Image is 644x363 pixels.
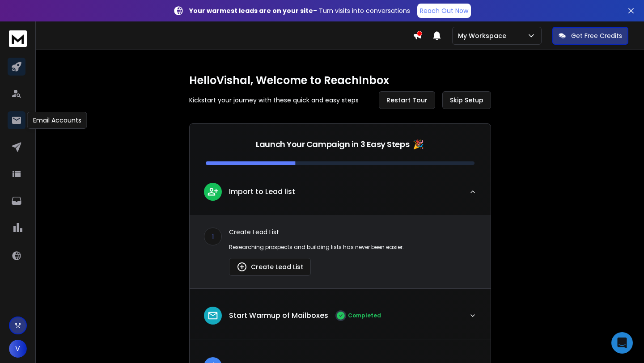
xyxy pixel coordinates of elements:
[442,91,491,109] button: Skip Setup
[552,27,628,45] button: Get Free Credits
[229,244,476,251] p: Researching prospects and building lists has never been easier.
[458,31,510,40] p: My Workspace
[190,176,491,215] button: leadImport to Lead list
[207,186,219,197] img: lead
[237,262,247,272] img: lead
[189,73,491,88] h1: Hello Vishal , Welcome to ReachInbox
[229,228,476,236] p: Create Lead List
[189,6,410,15] p: – Turn visits into conversations
[9,30,27,47] img: logo
[190,215,491,288] div: leadImport to Lead list
[450,96,483,105] span: Skip Setup
[189,96,359,105] p: Kickstart your journey with these quick and easy steps
[420,6,468,15] p: Reach Out Now
[571,31,622,40] p: Get Free Credits
[189,6,313,15] strong: Your warmest leads are on your site
[207,310,219,321] img: lead
[611,332,633,354] div: Open Intercom Messenger
[190,300,491,339] button: leadStart Warmup of MailboxesCompleted
[229,258,311,276] button: Create Lead List
[379,91,435,109] button: Restart Tour
[413,138,424,151] span: 🎉
[9,340,27,358] button: V
[417,4,471,18] a: Reach Out Now
[256,138,409,151] p: Launch Your Campaign in 3 Easy Steps
[229,310,328,321] p: Start Warmup of Mailboxes
[27,112,87,129] div: Email Accounts
[204,228,222,245] div: 1
[229,186,295,197] p: Import to Lead list
[348,312,381,319] p: Completed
